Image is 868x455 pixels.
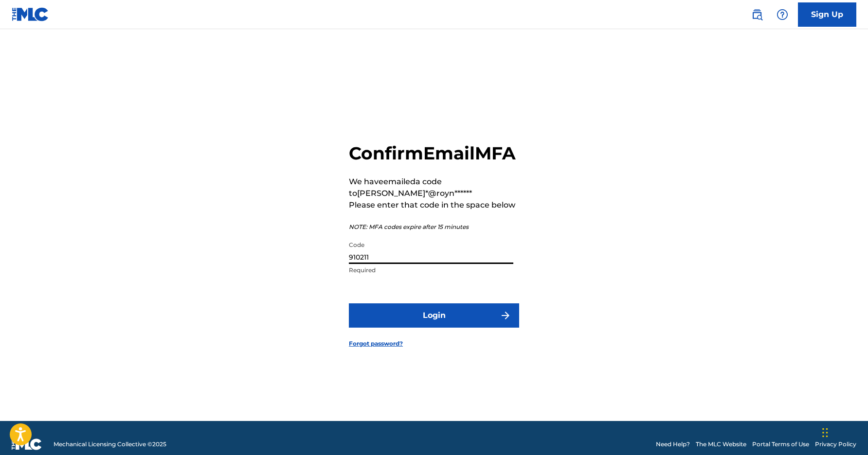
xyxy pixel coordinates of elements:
img: search [751,9,763,20]
img: f7272a7cc735f4ea7f67.svg [500,310,511,321]
p: We have emailed a code to [PERSON_NAME]*@royn****** [349,176,519,199]
img: help [777,9,788,20]
iframe: Chat Widget [819,408,868,455]
a: Portal Terms of Use [752,440,809,449]
button: Login [349,303,519,328]
div: Drag [822,418,828,447]
a: Sign Up [798,2,856,27]
p: NOTE: MFA codes expire after 15 minutes [349,223,519,231]
img: MLC Logo [12,7,49,21]
a: The MLC Website [696,440,746,449]
span: Mechanical Licensing Collective © 2025 [54,440,166,449]
p: Required [349,266,513,275]
img: logo [12,438,42,450]
p: Please enter that code in the space below [349,199,519,211]
h2: Confirm Email MFA [349,142,519,164]
a: Forgot password? [349,339,403,348]
a: Privacy Policy [815,440,856,449]
a: Public Search [747,5,767,24]
a: Need Help? [656,440,690,449]
div: Help [773,5,792,24]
